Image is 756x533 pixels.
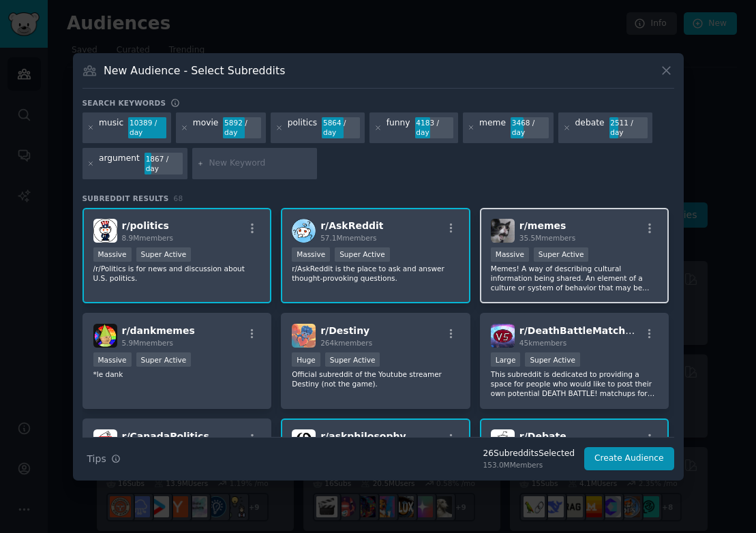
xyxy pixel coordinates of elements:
[335,247,390,262] div: Super Active
[519,325,645,336] span: r/ DeathBattleMatchups
[87,452,106,466] span: Tips
[292,264,459,283] p: r/AskReddit is the place to ask and answer thought-provoking questions.
[93,369,261,379] p: *le dank
[491,352,521,367] div: Large
[491,264,659,292] p: Memes! A way of describing cultural information being shared. An element of a culture or system o...
[93,219,117,243] img: politics
[99,117,123,139] div: music
[122,220,169,231] span: r/ politics
[93,429,117,453] img: CanadaPolitics
[325,352,380,367] div: Super Active
[292,324,316,348] img: Destiny
[292,247,330,262] div: Massive
[292,219,316,243] img: AskReddit
[483,460,575,470] div: 153.0M Members
[609,117,648,139] div: 2511 / day
[320,234,376,242] span: 57.1M members
[288,117,317,139] div: politics
[104,63,285,78] h3: New Audience - Select Subreddits
[292,352,320,367] div: Huge
[519,339,566,347] span: 45k members
[387,117,410,139] div: funny
[320,325,369,336] span: r/ Destiny
[491,429,515,453] img: Debate
[93,324,117,348] img: dankmemes
[99,153,140,174] div: argument
[82,447,125,471] button: Tips
[93,352,132,367] div: Massive
[519,220,566,231] span: r/ memes
[223,117,261,139] div: 5892 / day
[128,117,166,139] div: 10389 / day
[209,157,312,170] input: New Keyword
[122,339,174,347] span: 5.9M members
[82,98,166,108] h3: Search keywords
[534,247,589,262] div: Super Active
[575,117,605,139] div: debate
[415,117,453,139] div: 4183 / day
[491,324,515,348] img: DeathBattleMatchups
[320,431,406,442] span: r/ askphilosophy
[122,431,209,442] span: r/ CanadaPolitics
[122,234,174,242] span: 8.9M members
[525,352,580,367] div: Super Active
[93,264,261,283] p: /r/Politics is for news and discussion about U.S. politics.
[193,117,219,139] div: movie
[491,247,529,262] div: Massive
[82,194,169,203] span: Subreddit Results
[519,234,575,242] span: 35.5M members
[479,117,506,139] div: meme
[145,153,183,174] div: 1867 / day
[511,117,549,139] div: 3468 / day
[491,219,515,243] img: memes
[519,431,566,442] span: r/ Debate
[136,247,192,262] div: Super Active
[491,369,659,398] p: This subreddit is dedicated to providing a space for people who would like to post their own pote...
[174,194,183,202] span: 68
[136,352,192,367] div: Super Active
[322,117,360,139] div: 5864 / day
[320,339,372,347] span: 264k members
[93,247,132,262] div: Massive
[292,429,316,453] img: askphilosophy
[584,447,674,470] button: Create Audience
[122,325,195,336] span: r/ dankmemes
[483,448,575,460] div: 26 Subreddit s Selected
[320,220,383,231] span: r/ AskReddit
[292,369,459,389] p: Official subreddit of the Youtube streamer Destiny (not the game).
